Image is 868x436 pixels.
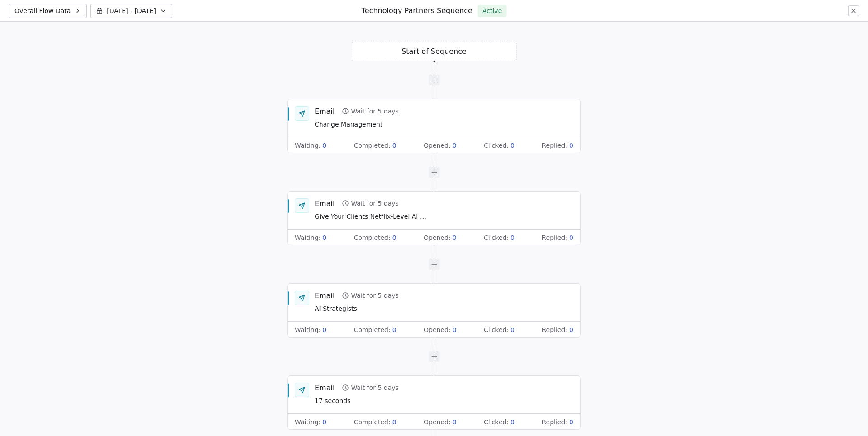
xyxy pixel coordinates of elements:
span: 0 [322,141,326,150]
span: 0 [322,233,326,242]
span: AI Strategists [315,304,399,314]
button: Overall Flow Data [9,4,87,18]
span: Opened : [424,233,451,242]
span: Opened : [424,141,451,150]
span: 0 [392,417,396,427]
span: Change Management [315,120,399,130]
span: 0 [392,233,396,242]
div: Email [315,106,335,116]
span: Replied : [542,233,567,242]
span: Opened : [424,325,451,334]
span: 0 [453,141,457,150]
span: 0 [510,325,514,334]
span: [DATE] - [DATE] [107,6,156,15]
span: 0 [322,417,326,427]
span: Active [482,6,502,15]
div: EmailWait for 5 daysGive Your Clients Netflix-Level AI ROIWaiting:0Completed:0Opened:0Clicked:0Re... [287,191,581,245]
span: 0 [392,141,396,150]
span: 0 [569,233,573,242]
span: Opened : [424,417,451,427]
div: Email [315,291,335,300]
span: Waiting : [295,233,321,242]
div: Email [315,198,335,208]
span: Clicked : [484,233,509,242]
span: 0 [453,325,457,334]
span: 0 [322,325,326,334]
span: Waiting : [295,325,321,334]
span: 0 [453,417,457,427]
span: Clicked : [484,417,509,427]
span: Completed : [354,417,391,427]
span: 0 [569,417,573,427]
span: Clicked : [484,325,509,334]
span: Overall Flow Data [14,6,71,15]
span: Replied : [542,141,567,150]
span: Replied : [542,417,567,427]
h1: Technology Partners Sequence [362,6,472,16]
span: Waiting : [295,417,321,427]
div: Email [315,383,335,393]
div: EmailWait for 5 days17 secondsWaiting:0Completed:0Opened:0Clicked:0Replied:0 [287,375,581,430]
button: [DATE] - [DATE] [90,4,172,18]
span: 17 seconds [315,396,399,406]
span: Replied : [542,325,567,334]
div: EmailWait for 5 daysChange ManagementWaiting:0Completed:0Opened:0Clicked:0Replied:0 [287,99,581,153]
div: EmailWait for 5 daysAI StrategistsWaiting:0Completed:0Opened:0Clicked:0Replied:0 [287,283,581,338]
span: Waiting : [295,141,321,150]
span: Clicked : [484,141,509,150]
span: Completed : [354,325,391,334]
span: 0 [453,233,457,242]
span: 0 [510,233,514,242]
span: 0 [569,325,573,334]
span: 0 [569,141,573,150]
span: Completed : [354,233,391,242]
span: 0 [510,417,514,427]
span: Completed : [354,141,391,150]
span: 0 [510,141,514,150]
span: Give Your Clients Netflix-Level AI ROI [315,212,428,222]
span: 0 [392,325,396,334]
